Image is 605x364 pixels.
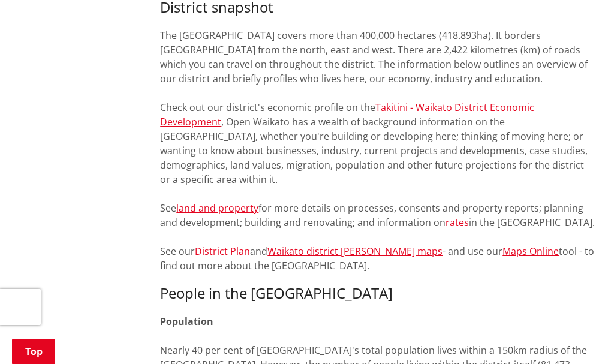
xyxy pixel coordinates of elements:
a: land and property [176,201,258,215]
p: The [GEOGRAPHIC_DATA] covers more than 400,000 hectares (418.893ha). It borders [GEOGRAPHIC_DATA]... [160,28,596,273]
a: District Plan [195,245,250,258]
a: Maps Online [502,245,559,258]
a: Takitini - Waikato District Economic Development [160,101,534,128]
a: Waikato district [PERSON_NAME] maps [267,245,443,258]
a: Top [12,339,55,364]
h3: People in the [GEOGRAPHIC_DATA] [160,285,596,302]
strong: Population [160,315,213,328]
a: rates [446,216,469,229]
iframe: Messenger Launcher [550,314,593,357]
